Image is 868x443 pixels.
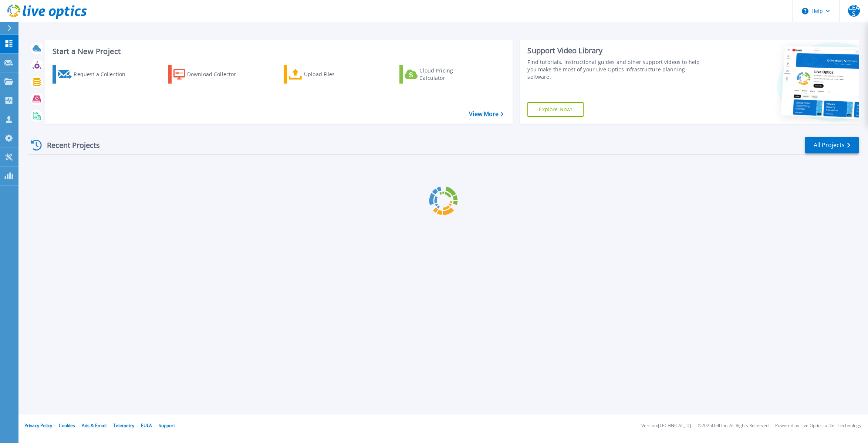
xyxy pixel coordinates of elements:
[641,423,691,428] li: Version: [TECHNICAL_ID]
[113,422,134,429] a: Telemetry
[53,65,135,84] a: Request a Collection
[28,136,110,154] div: Recent Projects
[304,67,363,82] div: Upload Files
[53,47,503,55] h3: Start a New Project
[187,67,246,82] div: Download Collector
[284,65,366,84] a: Upload Files
[82,422,107,429] a: Ads & Email
[848,5,860,17] span: CEAS
[527,46,702,55] div: Support Video Library
[419,67,479,82] div: Cloud Pricing Calculator
[24,422,52,429] a: Privacy Policy
[168,65,251,84] a: Download Collector
[399,65,482,84] a: Cloud Pricing Calculator
[59,422,75,429] a: Cookies
[159,422,175,429] a: Support
[141,422,152,429] a: EULA
[698,423,769,428] li: © 2025 Dell Inc. All Rights Reserved
[74,67,133,82] div: Request a Collection
[805,137,859,153] a: All Projects
[527,58,702,81] div: Find tutorials, instructional guides and other support videos to help you make the most of your L...
[469,111,503,118] a: View More
[775,423,861,428] li: Powered by Live Optics, a Dell Technology
[527,102,584,117] a: Explore Now!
